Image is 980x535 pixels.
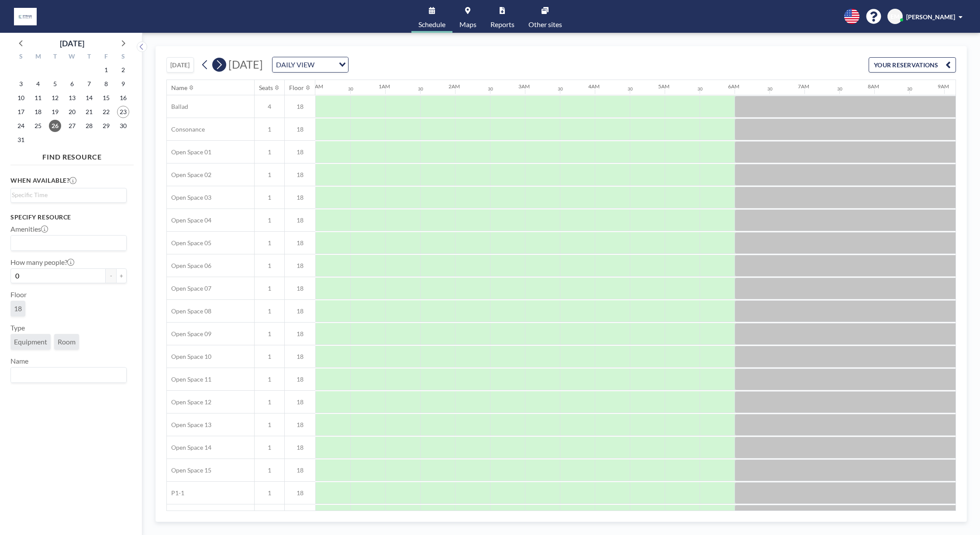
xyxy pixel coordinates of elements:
[30,52,47,63] div: M
[285,330,315,338] span: 18
[255,103,284,111] span: 4
[285,239,315,247] span: 18
[14,8,37,25] img: organization-logo
[83,92,95,104] span: Thursday, August 14, 2025
[459,21,476,28] span: Maps
[11,236,126,250] div: Search for option
[255,307,284,315] span: 1
[285,262,315,270] span: 18
[518,83,530,90] div: 3AM
[285,148,315,156] span: 18
[837,86,842,92] div: 30
[15,120,27,132] span: Sunday, August 24, 2025
[64,52,81,63] div: W
[15,134,27,146] span: Sunday, August 31, 2025
[255,262,284,270] span: 1
[15,106,27,118] span: Sunday, August 17, 2025
[10,225,48,233] label: Amenities
[10,357,28,365] label: Name
[167,285,211,292] span: Open Space 07
[348,86,353,92] div: 30
[418,86,423,92] div: 30
[12,237,121,249] input: Search for option
[255,194,284,201] span: 1
[100,120,112,132] span: Friday, August 29, 2025
[588,83,600,90] div: 4AM
[47,52,64,63] div: T
[285,216,315,224] span: 18
[116,268,127,283] button: +
[167,375,211,383] span: Open Space 11
[798,83,809,90] div: 7AM
[49,120,61,132] span: Tuesday, August 26, 2025
[60,37,84,49] div: [DATE]
[167,444,211,452] span: Open Space 14
[167,194,211,201] span: Open Space 03
[167,262,211,270] span: Open Space 06
[255,489,284,497] span: 1
[890,13,900,21] span: EM
[66,106,78,118] span: Wednesday, August 20, 2025
[167,466,211,474] span: Open Space 15
[12,369,121,381] input: Search for option
[285,398,315,406] span: 18
[83,78,95,90] span: Thursday, August 7, 2025
[100,78,112,90] span: Friday, August 8, 2025
[255,466,284,474] span: 1
[285,171,315,179] span: 18
[285,125,315,133] span: 18
[767,86,773,92] div: 30
[418,21,445,28] span: Schedule
[171,84,187,92] div: Name
[167,125,205,133] span: Consonance
[66,92,78,104] span: Wednesday, August 13, 2025
[80,52,97,63] div: T
[490,21,514,28] span: Reports
[167,103,188,111] span: Ballad
[255,216,284,224] span: 1
[32,120,44,132] span: Monday, August 25, 2025
[166,57,194,73] button: [DATE]
[628,86,633,92] div: 30
[488,86,493,92] div: 30
[167,398,211,406] span: Open Space 12
[167,353,211,361] span: Open Space 10
[58,337,76,346] span: Room
[12,190,121,200] input: Search for option
[167,148,211,156] span: Open Space 01
[938,83,949,90] div: 9AM
[255,444,284,452] span: 1
[255,330,284,338] span: 1
[285,375,315,383] span: 18
[728,83,739,90] div: 6AM
[273,57,348,72] div: Search for option
[167,239,211,247] span: Open Space 05
[167,421,211,429] span: Open Space 13
[14,304,22,313] span: 18
[100,92,112,104] span: Friday, August 15, 2025
[228,58,263,71] span: [DATE]
[167,330,211,338] span: Open Space 09
[906,13,955,21] span: [PERSON_NAME]
[255,398,284,406] span: 1
[869,57,956,73] button: YOUR RESERVATIONS
[309,83,323,90] div: 12AM
[167,307,211,315] span: Open Space 08
[255,421,284,429] span: 1
[289,84,304,92] div: Floor
[285,353,315,361] span: 18
[255,125,284,133] span: 1
[106,268,116,283] button: -
[100,106,112,118] span: Friday, August 22, 2025
[114,52,131,63] div: S
[697,86,703,92] div: 30
[274,59,316,70] span: DAILY VIEW
[117,106,129,118] span: Saturday, August 23, 2025
[117,78,129,90] span: Saturday, August 9, 2025
[285,489,315,497] span: 18
[285,421,315,429] span: 18
[285,103,315,111] span: 18
[10,323,25,332] label: Type
[255,285,284,292] span: 1
[100,64,112,76] span: Friday, August 1, 2025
